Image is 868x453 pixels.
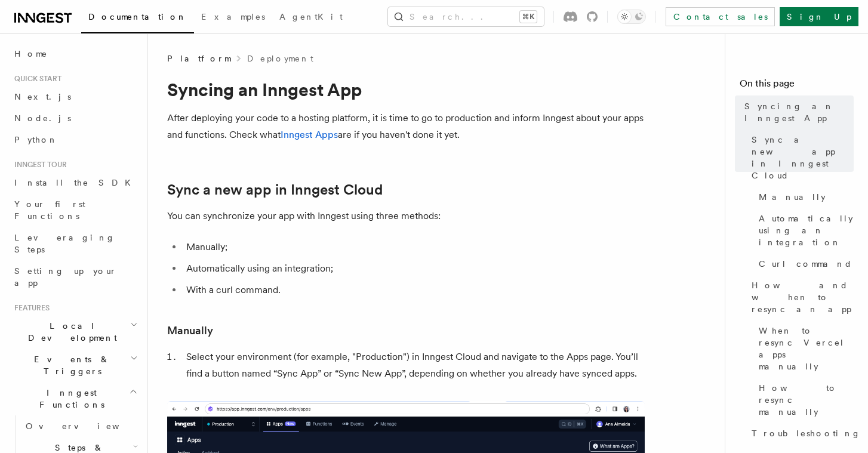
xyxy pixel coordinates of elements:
a: Syncing an Inngest App [740,95,854,129]
span: Python [14,135,58,144]
a: How and when to resync an app [747,275,854,320]
li: With a curl command. [183,282,645,298]
span: Curl command [759,258,852,270]
span: Manually [759,191,826,203]
button: Inngest Functions [10,382,140,415]
a: Examples [194,4,272,32]
span: Node.js [14,113,71,123]
span: How and when to resync an app [752,279,854,315]
h4: On this page [740,76,854,95]
a: Manually [754,186,854,208]
span: Install the SDK [14,178,138,187]
button: Toggle dark mode [617,10,646,24]
a: Contact sales [666,7,775,26]
a: Setting up your app [10,260,140,294]
li: Manually; [183,239,645,255]
button: Search...⌘K [388,7,544,26]
a: How to resync manually [754,377,854,423]
span: Inngest tour [10,160,67,170]
span: Examples [201,12,265,21]
p: You can synchronize your app with Inngest using three methods: [167,208,645,224]
a: Python [10,129,140,150]
a: Home [10,43,140,64]
li: Automatically using an integration; [183,260,645,277]
a: AgentKit [272,4,350,32]
span: Troubleshooting [752,427,861,439]
span: Next.js [14,92,71,101]
a: Overview [21,415,140,437]
span: Sync a new app in Inngest Cloud [752,134,854,181]
button: Local Development [10,315,140,349]
a: Manually [167,322,213,339]
a: Deployment [247,53,313,64]
span: When to resync Vercel apps manually [759,325,854,372]
a: Sign Up [780,7,858,26]
li: Select your environment (for example, "Production") in Inngest Cloud and navigate to the Apps pag... [183,349,645,382]
span: Overview [26,421,149,431]
a: Next.js [10,86,140,107]
a: Sync a new app in Inngest Cloud [167,181,383,198]
span: Setting up your app [14,266,117,288]
p: After deploying your code to a hosting platform, it is time to go to production and inform Innges... [167,110,645,143]
a: Troubleshooting [747,423,854,444]
button: Events & Triggers [10,349,140,382]
span: Local Development [10,320,130,344]
a: Leveraging Steps [10,227,140,260]
a: Node.js [10,107,140,129]
span: Documentation [88,12,187,21]
span: Quick start [10,74,61,84]
a: Curl command [754,253,854,275]
a: Install the SDK [10,172,140,193]
span: Your first Functions [14,199,85,221]
span: Syncing an Inngest App [744,100,854,124]
span: Leveraging Steps [14,233,115,254]
span: Inngest Functions [10,387,129,411]
span: Automatically using an integration [759,212,854,248]
span: Features [10,303,50,313]
a: Documentation [81,4,194,33]
a: When to resync Vercel apps manually [754,320,854,377]
a: Inngest Apps [281,129,338,140]
span: AgentKit [279,12,343,21]
span: Events & Triggers [10,353,130,377]
h1: Syncing an Inngest App [167,79,645,100]
kbd: ⌘K [520,11,537,23]
a: Sync a new app in Inngest Cloud [747,129,854,186]
span: How to resync manually [759,382,854,418]
span: Platform [167,53,230,64]
span: Home [14,48,48,60]
a: Your first Functions [10,193,140,227]
a: Automatically using an integration [754,208,854,253]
